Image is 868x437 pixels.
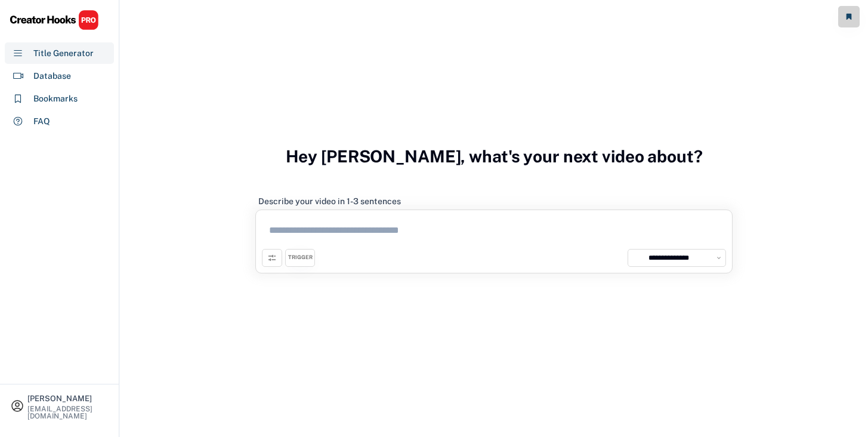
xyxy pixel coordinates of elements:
[33,47,94,60] div: Title Generator
[10,10,99,30] img: CHPRO%20Logo.svg
[286,134,703,179] h3: Hey [PERSON_NAME], what's your next video about?
[27,405,109,420] div: [EMAIL_ADDRESS][DOMAIN_NAME]
[33,93,78,105] div: Bookmarks
[27,395,109,402] div: [PERSON_NAME]
[258,196,401,207] div: Describe your video in 1-3 sentences
[33,70,71,82] div: Database
[288,254,313,261] div: TRIGGER
[33,115,50,128] div: FAQ
[631,253,642,263] img: yH5BAEAAAAALAAAAAABAAEAAAIBRAA7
